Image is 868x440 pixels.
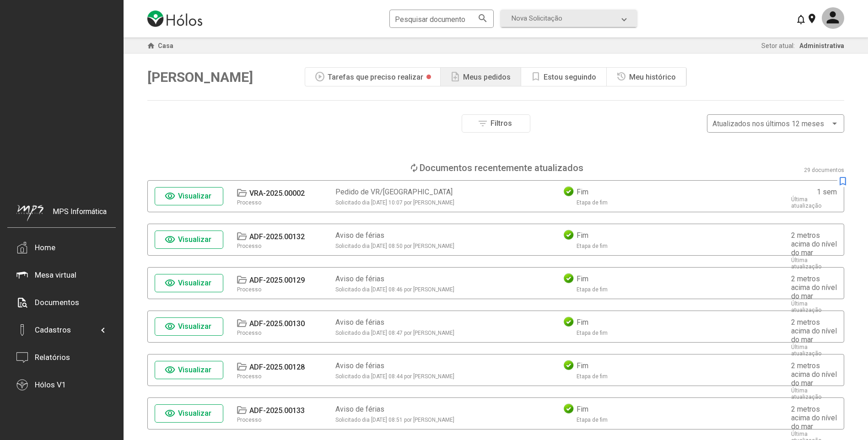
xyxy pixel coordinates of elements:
[236,318,247,329] mat-icon: folder_open
[577,405,588,413] div: Fim
[165,191,176,202] mat-icon: visibility
[712,119,824,128] span: Atualizados nos últimos 12 meses
[577,330,608,336] div: Etapa de fim
[155,231,223,249] button: Visualizar
[335,231,384,240] div: Aviso de férias
[236,405,247,416] mat-icon: folder_open
[450,71,461,82] mat-icon: note_add
[16,204,43,221] img: mps-image-cropped.png
[165,408,176,419] mat-icon: visibility
[577,318,588,327] div: Fim
[249,189,305,198] div: VRA-2025.00002
[577,361,588,370] div: Fim
[155,361,223,379] button: Visualizar
[629,73,676,81] div: Meu histórico
[335,243,454,249] span: Solicitado dia [DATE] 08:50 por [PERSON_NAME]
[249,232,305,241] div: ADF-2025.00132
[335,405,384,413] div: Aviso de férias
[335,330,454,336] span: Solicitado dia [DATE] 08:47 por [PERSON_NAME]
[236,274,247,285] mat-icon: folder_open
[806,13,817,24] mat-icon: location_on
[155,404,223,423] button: Visualizar
[178,192,211,200] span: Visualizar
[35,353,70,362] div: Relatórios
[146,40,156,51] mat-icon: home
[178,279,211,287] span: Visualizar
[791,344,837,357] div: Última atualização
[237,417,261,423] div: Processo
[328,73,423,81] div: Tarefas que preciso realizar
[314,71,325,82] mat-icon: play_circle
[165,234,176,245] mat-icon: visibility
[791,257,837,270] div: Última atualização
[249,406,305,415] div: ADF-2025.00133
[147,69,253,85] span: [PERSON_NAME]
[799,42,844,49] span: Administrativa
[237,199,261,206] div: Processo
[335,199,454,206] span: Solicitado dia [DATE] 10:07 por [PERSON_NAME]
[237,373,261,380] div: Processo
[791,405,837,431] div: 2 metros acima do nível do mar
[791,318,837,344] div: 2 metros acima do nível do mar
[237,330,261,336] div: Processo
[155,274,223,292] button: Visualizar
[501,10,637,27] mat-expansion-panel-header: Nova Solicitação
[791,361,837,387] div: 2 metros acima do nível do mar
[761,42,795,49] span: Setor atual:
[530,71,541,82] mat-icon: bookmark
[178,409,211,418] span: Visualizar
[178,322,211,331] span: Visualizar
[804,167,844,173] div: 29 documentos
[512,14,562,22] span: Nova Solicitação
[147,11,202,27] img: logo-holos.png
[16,316,107,343] mat-expansion-panel-header: Cadastros
[165,278,176,289] mat-icon: visibility
[155,187,223,205] button: Visualizar
[35,243,55,252] div: Home
[577,199,608,206] div: Etapa de fim
[409,162,420,173] mat-icon: loop
[249,363,305,371] div: ADF-2025.00128
[165,321,176,332] mat-icon: visibility
[35,380,66,389] div: Hólos V1
[791,196,837,209] div: Última atualização
[477,118,488,129] mat-icon: filter_list
[249,319,305,328] div: ADF-2025.00130
[791,231,837,257] div: 2 metros acima do nível do mar
[817,188,837,196] div: 1 sem
[335,318,384,327] div: Aviso de férias
[335,361,384,370] div: Aviso de férias
[237,243,261,249] div: Processo
[577,373,608,380] div: Etapa de fim
[335,373,454,380] span: Solicitado dia [DATE] 08:44 por [PERSON_NAME]
[462,114,530,133] button: Filtros
[791,387,837,400] div: Última atualização
[577,274,588,283] div: Fim
[616,71,627,82] mat-icon: history
[35,270,76,279] div: Mesa virtual
[335,286,454,293] span: Solicitado dia [DATE] 08:46 por [PERSON_NAME]
[791,274,837,300] div: 2 metros acima do nível do mar
[837,176,848,187] mat-icon: bookmark
[178,365,211,374] span: Visualizar
[577,243,608,249] div: Etapa de fim
[236,231,247,242] mat-icon: folder_open
[577,231,588,240] div: Fim
[178,235,211,244] span: Visualizar
[791,300,837,313] div: Última atualização
[158,42,173,49] span: Casa
[335,417,454,423] span: Solicitado dia [DATE] 08:51 por [PERSON_NAME]
[237,286,261,293] div: Processo
[35,325,71,334] div: Cadastros
[236,188,247,199] mat-icon: folder_open
[577,286,608,293] div: Etapa de fim
[335,188,453,196] div: Pedido de VR/[GEOGRAPHIC_DATA]
[236,361,247,372] mat-icon: folder_open
[335,274,384,283] div: Aviso de férias
[249,276,305,284] div: ADF-2025.00129
[463,73,511,81] div: Meus pedidos
[35,298,79,307] div: Documentos
[155,317,223,336] button: Visualizar
[165,365,176,376] mat-icon: visibility
[420,162,583,173] div: Documentos recentemente atualizados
